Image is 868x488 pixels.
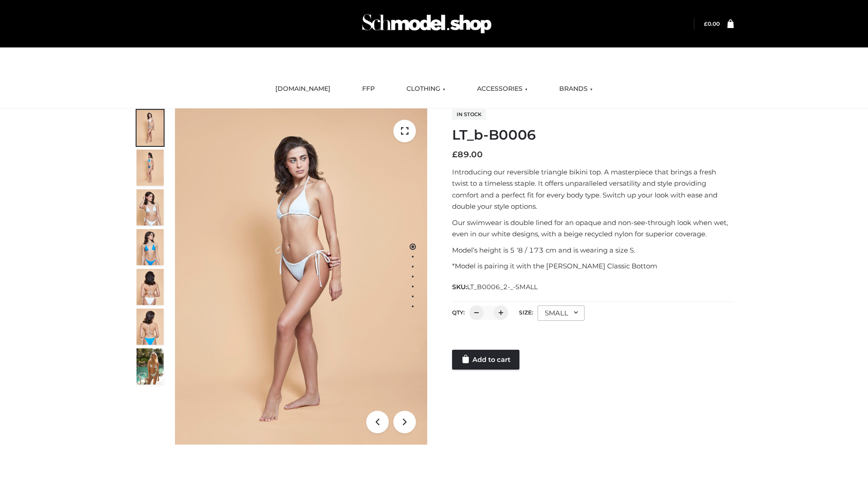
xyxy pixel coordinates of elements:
[269,79,337,99] a: [DOMAIN_NAME]
[452,309,465,316] label: QTY:
[137,269,164,305] img: ArielClassicBikiniTop_CloudNine_AzureSky_OW114ECO_7-scaled.jpg
[452,260,734,272] p: *Model is pairing it with the [PERSON_NAME] Classic Bottom
[470,79,534,99] a: ACCESSORIES
[137,309,164,345] img: ArielClassicBikiniTop_CloudNine_AzureSky_OW114ECO_8-scaled.jpg
[452,217,734,240] p: Our swimwear is double lined for an opaque and non-see-through look when wet, even in our white d...
[467,283,538,291] span: LT_B0006_2-_-SMALL
[452,150,483,160] bdi: 89.00
[552,79,599,99] a: BRANDS
[704,20,708,27] span: £
[452,109,486,120] span: In stock
[137,229,164,265] img: ArielClassicBikiniTop_CloudNine_AzureSky_OW114ECO_4-scaled.jpg
[538,305,585,321] div: SMALL
[704,20,720,27] a: £0.00
[355,79,382,99] a: FFP
[175,108,427,445] img: ArielClassicBikiniTop_CloudNine_AzureSky_OW114ECO_1
[137,189,164,225] img: ArielClassicBikiniTop_CloudNine_AzureSky_OW114ECO_3-scaled.jpg
[452,127,734,143] h1: LT_b-B0006
[137,110,164,146] img: ArielClassicBikiniTop_CloudNine_AzureSky_OW114ECO_1-scaled.jpg
[452,350,519,370] a: Add to cart
[137,150,164,186] img: ArielClassicBikiniTop_CloudNine_AzureSky_OW114ECO_2-scaled.jpg
[452,282,538,292] span: SKU:
[359,6,495,42] img: Schmodel Admin 964
[452,150,458,160] span: £
[452,244,734,256] p: Model’s height is 5 ‘8 / 173 cm and is wearing a size S.
[400,79,452,99] a: CLOTHING
[704,20,720,27] bdi: 0.00
[137,348,164,385] img: Arieltop_CloudNine_AzureSky2.jpg
[519,309,533,316] label: Size:
[452,166,734,212] p: Introducing our reversible triangle bikini top. A masterpiece that brings a fresh twist to a time...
